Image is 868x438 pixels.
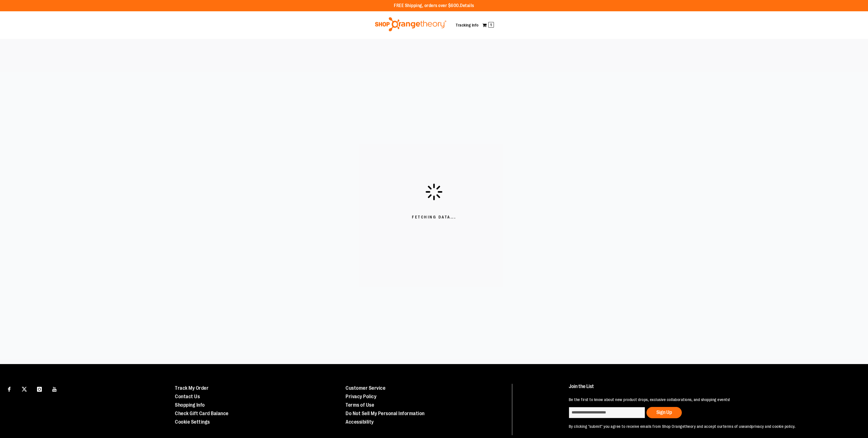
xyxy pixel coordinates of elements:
[175,394,200,399] a: Contact Us
[656,409,672,415] span: Sign Up
[456,23,479,27] a: Tracking Info
[569,397,850,403] p: Be the first to know about new product drops, exclusive collaborations, and shopping events!
[374,17,447,31] img: Shop Orangetheory
[569,424,850,430] p: By clicking "submit" you agree to receive emails from Shop Orangetheory and accept our and
[346,402,374,408] a: Terms of Use
[488,22,494,28] span: 1
[175,385,209,391] a: Track My Order
[460,3,474,8] a: Details
[22,387,27,392] img: Twitter
[175,411,229,416] a: Check Gift Card Balance
[34,384,44,394] a: Visit our Instagram page
[346,419,374,425] a: Accessibility
[175,419,210,425] a: Cookie Settings
[346,385,385,391] a: Customer Service
[412,214,456,220] span: Fetching Data...
[751,424,795,429] a: privacy and cookie policy.
[4,384,14,394] a: Visit our Facebook page
[723,424,745,429] a: terms of use
[19,384,29,394] a: Visit our X page
[346,394,376,399] a: Privacy Policy
[175,402,205,408] a: Shopping Info
[346,411,425,416] a: Do Not Sell My Personal Information
[569,407,645,418] input: enter email
[646,407,682,418] button: Sign Up
[394,3,474,9] p: FREE Shipping, orders over $600.
[569,384,850,394] h4: Join the List
[50,384,60,394] a: Visit our Youtube page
